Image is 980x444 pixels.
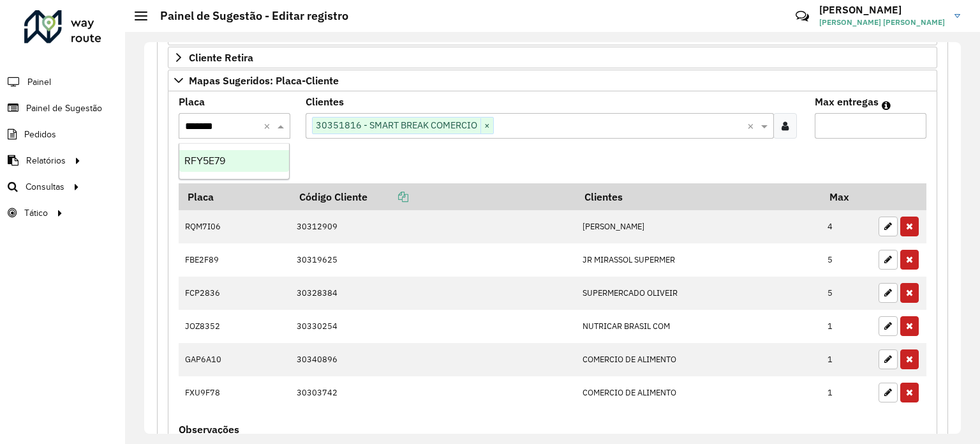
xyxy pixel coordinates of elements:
[179,310,290,343] td: JOZ8352
[290,376,576,410] td: 30303742
[290,310,576,343] td: 30330254
[821,277,872,310] td: 5
[290,277,576,310] td: 30328384
[821,210,872,243] td: 4
[576,376,821,410] td: COMERCIO DE ALIMENTO
[179,277,290,310] td: FCP2836
[815,94,879,109] label: Max entregas
[821,183,872,210] th: Max
[184,155,225,166] span: RFY5E79
[168,47,937,68] a: Cliente Retira
[24,128,56,141] span: Pedidos
[819,4,945,16] h3: [PERSON_NAME]
[179,376,290,410] td: FXU9F78
[179,422,239,437] label: Observações
[576,183,821,210] th: Clientes
[367,190,408,203] a: Copiar
[821,310,872,343] td: 1
[480,118,493,134] span: ×
[821,376,872,410] td: 1
[26,180,64,194] span: Consultas
[189,75,339,86] span: Mapas Sugeridos: Placa-Cliente
[189,52,253,63] span: Cliente Retira
[576,310,821,343] td: NUTRICAR BRASIL COM
[290,183,576,210] th: Código Cliente
[747,118,758,134] span: Clear all
[179,94,205,109] label: Placa
[26,102,102,115] span: Painel de Sugestão
[821,343,872,376] td: 1
[147,9,348,23] h2: Painel de Sugestão - Editar registro
[576,210,821,243] td: [PERSON_NAME]
[290,210,576,243] td: 30312909
[179,143,290,180] ng-dropdown-panel: Options list
[179,210,290,243] td: RQM7I06
[179,243,290,277] td: FBE2F89
[882,100,891,111] em: Máximo de clientes que serão colocados na mesma rota com os clientes informados
[576,243,821,277] td: JR MIRASSOL SUPERMER
[313,118,480,133] span: 30351816 - SMART BREAK COMERCIO
[306,94,344,109] label: Clientes
[290,243,576,277] td: 30319625
[576,343,821,376] td: COMERCIO DE ALIMENTO
[576,277,821,310] td: SUPERMERCADO OLIVEIR
[264,118,274,134] span: Clear all
[819,17,945,28] span: [PERSON_NAME] [PERSON_NAME]
[290,343,576,376] td: 30340896
[179,183,290,210] th: Placa
[27,75,51,89] span: Painel
[821,243,872,277] td: 5
[26,154,66,167] span: Relatórios
[789,3,816,30] a: Contato Rápido
[168,70,937,91] a: Mapas Sugeridos: Placa-Cliente
[24,206,48,220] span: Tático
[179,343,290,376] td: GAP6A10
